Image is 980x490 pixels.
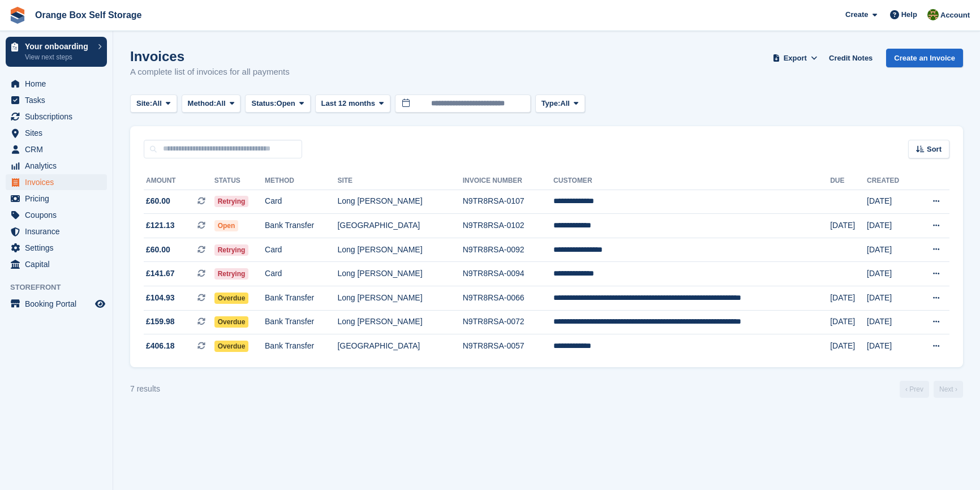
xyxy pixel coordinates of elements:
p: A complete list of invoices for all payments [130,66,290,79]
span: Pricing [25,191,93,207]
span: Retrying [214,196,249,207]
div: 7 results [130,383,160,395]
td: [DATE] [830,286,867,311]
span: Insurance [25,223,93,239]
a: Orange Box Self Storage [31,6,147,24]
span: Coupons [25,207,93,223]
td: [DATE] [867,238,914,262]
span: Site: [136,98,152,109]
span: Account [940,10,970,21]
span: £60.00 [146,195,170,207]
button: Export [770,49,820,67]
a: menu [6,207,107,223]
th: Site [337,172,462,190]
td: N9TR8RSA-0102 [463,214,553,238]
img: SARAH T [927,9,939,20]
button: Last 12 months [315,94,390,113]
p: Your onboarding [25,42,92,50]
span: Subscriptions [25,109,93,124]
span: Storefront [10,282,113,293]
a: menu [6,191,107,207]
a: menu [6,223,107,239]
td: [DATE] [830,214,867,238]
td: [GEOGRAPHIC_DATA] [337,214,462,238]
span: Help [901,9,917,20]
span: £104.93 [146,292,175,304]
a: menu [6,296,107,312]
span: Export [784,53,807,64]
td: [DATE] [867,214,914,238]
a: menu [6,256,107,272]
td: [DATE] [867,190,914,214]
span: Analytics [25,158,93,174]
td: [DATE] [867,262,914,286]
nav: Page [897,381,965,398]
a: Your onboarding View next steps [6,37,107,67]
a: Create an Invoice [886,49,963,67]
span: Method: [188,98,217,109]
td: Bank Transfer [265,214,337,238]
span: Retrying [214,244,249,256]
span: Capital [25,256,93,272]
span: Open [277,98,295,109]
span: Sites [25,125,93,141]
td: [DATE] [830,310,867,334]
span: £159.98 [146,316,175,328]
span: Home [25,76,93,92]
span: CRM [25,141,93,157]
td: [GEOGRAPHIC_DATA] [337,334,462,358]
td: Long [PERSON_NAME] [337,190,462,214]
span: Type: [541,98,561,109]
th: Method [265,172,337,190]
td: N9TR8RSA-0092 [463,238,553,262]
a: menu [6,141,107,157]
span: Sort [927,144,942,155]
a: menu [6,158,107,174]
span: £121.13 [146,220,175,231]
td: [DATE] [867,334,914,358]
td: [DATE] [830,334,867,358]
td: N9TR8RSA-0066 [463,286,553,311]
td: N9TR8RSA-0072 [463,310,553,334]
h1: Invoices [130,49,290,64]
span: Booking Portal [25,296,93,312]
span: £141.67 [146,268,175,280]
a: menu [6,109,107,124]
td: N9TR8RSA-0057 [463,334,553,358]
span: Create [845,9,868,20]
a: Previous [900,381,929,398]
th: Customer [553,172,830,190]
span: Open [214,220,239,231]
span: Overdue [214,293,249,304]
td: N9TR8RSA-0094 [463,262,553,286]
td: Long [PERSON_NAME] [337,286,462,311]
td: Long [PERSON_NAME] [337,310,462,334]
th: Amount [144,172,214,190]
td: Card [265,238,337,262]
a: Credit Notes [824,49,877,67]
button: Status: Open [245,94,310,113]
td: Card [265,262,337,286]
th: Invoice Number [463,172,553,190]
span: Retrying [214,268,249,280]
a: menu [6,240,107,256]
span: Last 12 months [321,98,375,109]
a: menu [6,92,107,108]
td: Bank Transfer [265,310,337,334]
td: Long [PERSON_NAME] [337,262,462,286]
td: Long [PERSON_NAME] [337,238,462,262]
span: Status: [251,98,276,109]
a: Next [934,381,963,398]
a: menu [6,125,107,141]
a: Preview store [93,297,107,311]
span: Overdue [214,341,249,352]
a: menu [6,76,107,92]
th: Due [830,172,867,190]
span: Overdue [214,316,249,328]
td: Bank Transfer [265,286,337,311]
button: Method: All [182,94,241,113]
td: Bank Transfer [265,334,337,358]
span: All [560,98,570,109]
span: £60.00 [146,244,170,256]
th: Status [214,172,265,190]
